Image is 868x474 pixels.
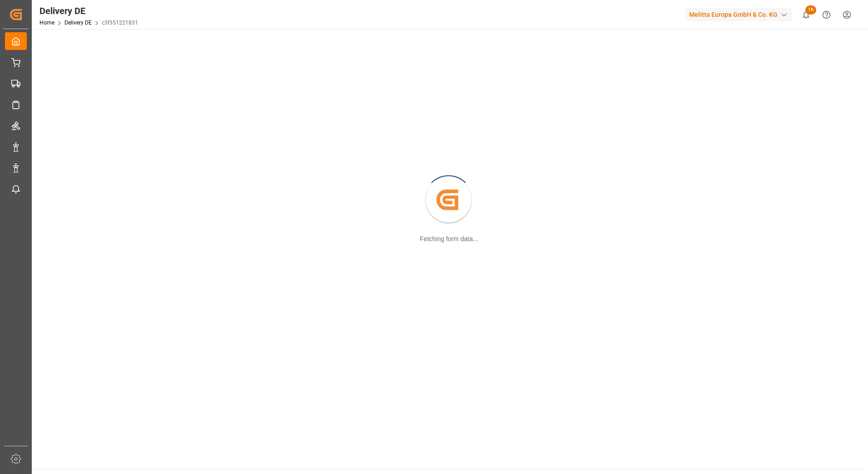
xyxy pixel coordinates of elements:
a: Delivery DE [64,20,92,26]
span: 16 [805,5,816,15]
a: Home [39,20,54,26]
div: Delivery DE [39,4,138,18]
button: Help Center [816,5,837,25]
button: Melitta Europa GmbH & Co. KG [686,6,796,23]
div: Melitta Europa GmbH & Co. KG [686,8,792,21]
button: show 16 new notifications [796,5,816,25]
div: Fetching form data... [420,234,478,244]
